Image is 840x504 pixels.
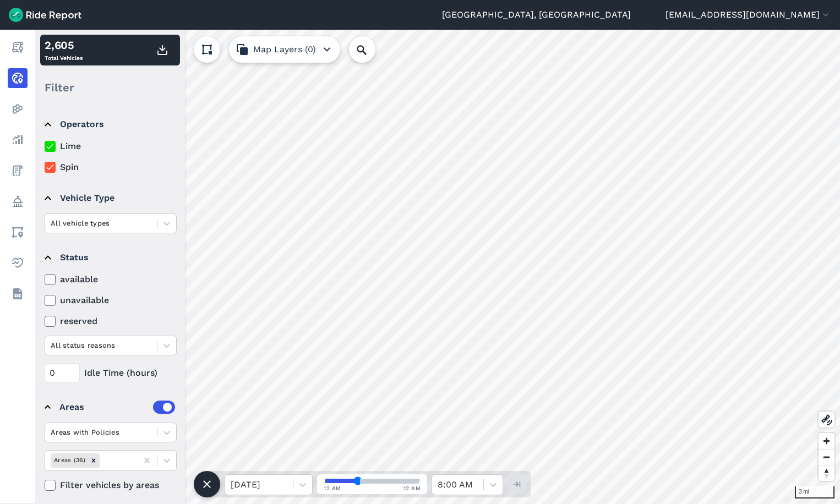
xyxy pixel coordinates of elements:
summary: Operators [45,109,175,140]
a: Policy [8,191,28,211]
a: [GEOGRAPHIC_DATA], [GEOGRAPHIC_DATA] [442,8,631,21]
input: Search Location or Vehicles [349,36,393,63]
span: 12 AM [403,484,421,492]
summary: Areas [45,392,175,423]
label: unavailable [45,294,177,307]
button: Zoom in [819,433,834,449]
a: Datasets [8,284,28,304]
div: Filter [40,70,180,105]
label: available [45,273,177,286]
a: Heatmaps [8,99,28,119]
div: Idle Time (hours) [45,363,177,383]
button: [EMAIL_ADDRESS][DOMAIN_NAME] [666,8,831,21]
summary: Status [45,242,175,273]
button: Reset bearing to north [819,465,834,481]
label: Spin [45,161,177,174]
label: reserved [45,315,177,328]
summary: Vehicle Type [45,183,175,213]
div: 3 mi [795,486,834,498]
a: Realtime [8,68,28,88]
canvas: Map [35,30,840,504]
label: Filter vehicles by areas [45,479,177,492]
a: Report [8,37,28,57]
div: 2,605 [45,37,83,53]
div: Total Vehicles [45,37,83,63]
span: 12 AM [324,484,341,492]
div: Remove Areas (36) [88,453,100,467]
a: Analyze [8,130,28,150]
a: Fees [8,161,28,180]
img: Ride Report [9,8,81,22]
label: Lime [45,140,177,153]
div: Areas [59,401,175,414]
a: Areas [8,222,28,242]
div: Areas (36) [51,453,88,467]
button: Map Layers (0) [229,36,340,63]
button: Zoom out [819,449,834,465]
a: Health [8,253,28,273]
